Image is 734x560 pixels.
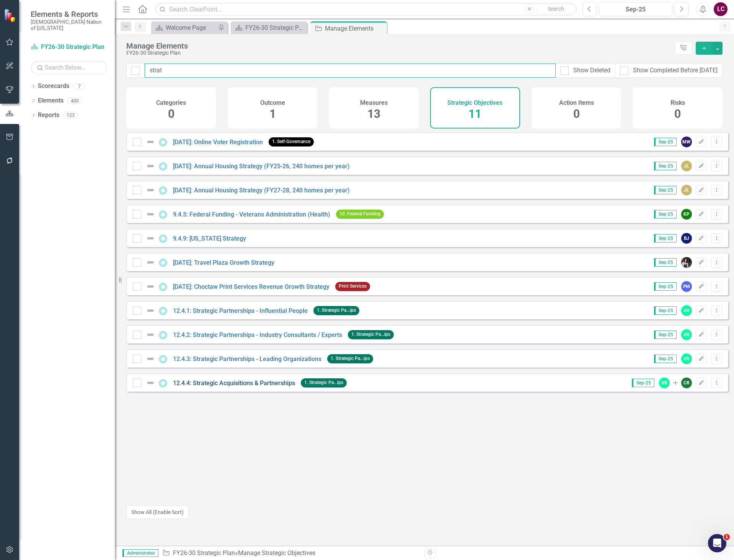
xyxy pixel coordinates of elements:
span: 1 [269,107,276,120]
span: 1. Strategic Pa...ips [313,306,359,315]
small: [DEMOGRAPHIC_DATA] Nation of [US_STATE] [31,19,107,31]
div: Welcome Page [166,23,216,33]
span: Print Services [335,282,370,291]
button: Sep-25 [599,2,672,16]
div: CR [681,378,692,388]
img: Not Defined [146,186,155,195]
a: Reports [38,111,59,120]
a: [DATE]: Annual Housing Strategy (FY27-28, 240 homes per year) [173,187,350,194]
a: [DATE]: Online Voter Registration [173,138,263,146]
button: Show All (Enable Sort) [126,506,189,519]
a: 12.4.1: Strategic Partnerships - Influential People [173,307,308,314]
button: Search [537,4,575,15]
a: Scorecards [38,82,69,91]
img: Not Defined [146,161,155,171]
span: 0 [674,107,681,120]
div: JL [681,185,692,195]
a: 9.4.9: [US_STATE] Strategy [173,235,246,242]
button: LC [714,2,727,16]
a: [DATE]: Choctaw Print Services Revenue Growth Strategy [173,283,329,290]
span: Sep-25 [654,306,677,315]
div: VB [681,353,692,364]
img: Layla Freeman [681,257,692,268]
span: 1 [724,534,730,540]
h4: Measures [360,99,388,106]
div: Sep-25 [602,5,670,14]
div: » Manage Strategic Objectives [162,549,419,558]
a: 12.4.2: Strategic Partnerships - Industry Consultants / Experts [173,331,342,339]
div: BJ [681,233,692,244]
span: Sep-25 [654,330,677,339]
a: FY26-30 Strategic Plan [31,43,107,52]
div: 123 [63,112,78,119]
span: 13 [367,107,380,120]
span: Sep-25 [654,234,677,243]
h4: Risks [670,99,685,106]
span: 0 [573,107,580,120]
span: Sep-25 [654,355,677,363]
span: 0 [168,107,175,120]
div: Show Completed Before [DATE] [633,66,718,75]
img: Not Defined [146,210,155,219]
h4: Outcome [260,99,285,106]
div: MW [681,137,692,147]
span: Sep-25 [654,258,677,267]
span: Sep-25 [654,210,677,218]
a: Elements [38,96,64,105]
iframe: Intercom live chat [708,534,726,552]
img: ClearPoint Strategy [4,9,17,22]
div: JL [681,161,692,171]
img: Not Defined [146,258,155,267]
a: 9.4.5: Federal Funding - Veterans Administration (Health) [173,211,330,218]
a: [DATE]: Travel Plaza Growth Strategy [173,259,274,266]
span: Sep-25 [654,162,677,170]
span: 11 [468,107,481,120]
span: Search [548,6,564,12]
input: Filter Elements... [145,63,556,78]
div: VB [681,329,692,340]
span: Sep-25 [632,379,654,387]
a: FY26-30 Strategic Plan [173,549,235,557]
div: FY26-30 Strategic Plan [126,50,671,56]
span: 1. Strategic Pa...ips [348,330,394,339]
div: KP [681,209,692,220]
img: Not Defined [146,137,155,147]
span: 10. Federal Funding [336,210,384,218]
a: 12.4.4: Strategic Acquisitions & Partnerships [173,379,295,387]
span: Sep-25 [654,186,677,194]
a: [DATE]: Annual Housing Strategy (FY25-26, 240 homes per year) [173,163,350,170]
h4: Strategic Objectives [447,99,502,106]
div: PM [681,281,692,292]
span: 1. Strategic Pa...ips [327,354,373,363]
span: Sep-25 [654,138,677,146]
input: Search ClearPoint... [155,3,577,16]
span: Sep-25 [654,282,677,291]
div: Show Deleted [573,66,610,75]
img: Not Defined [146,378,155,387]
a: 12.4.3: Strategic Partnerships - Leading Organizations [173,355,321,363]
a: Welcome Page [153,23,216,33]
input: Search Below... [31,61,107,74]
div: 7 [73,83,85,90]
span: 1. Self-Governance [269,137,314,146]
div: VB [659,378,670,388]
h4: Action Items [559,99,594,106]
div: Manage Elements [325,24,385,33]
img: Not Defined [146,282,155,291]
span: Elements & Reports [31,10,107,19]
div: 400 [67,98,82,104]
div: VB [681,305,692,316]
img: Not Defined [146,330,155,339]
span: 1. Strategic Pa...ips [301,378,347,387]
h4: Categories [156,99,186,106]
div: Manage Elements [126,42,671,50]
img: Not Defined [146,234,155,243]
a: FY26-30 Strategic Plan [233,23,305,33]
img: Not Defined [146,306,155,315]
div: FY26-30 Strategic Plan [245,23,305,33]
img: Not Defined [146,354,155,363]
span: Administrator [122,549,158,557]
